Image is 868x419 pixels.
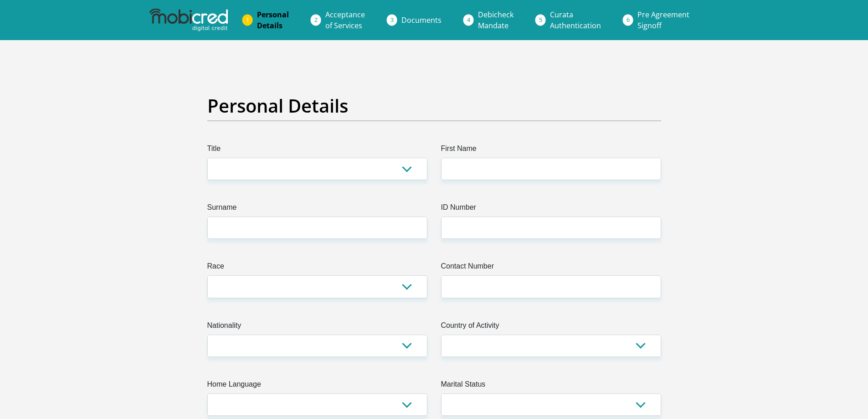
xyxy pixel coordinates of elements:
[471,5,521,35] a: DebicheckMandate
[441,143,661,158] label: First Name
[207,202,427,217] label: Surname
[318,5,372,35] a: Acceptanceof Services
[478,10,514,31] span: Debicheck Mandate
[149,9,228,31] img: mobicred logo
[207,379,427,393] label: Home Language
[441,379,661,393] label: Marital Status
[401,15,442,25] span: Documents
[441,217,661,239] input: ID Number
[207,143,427,158] label: Title
[637,10,689,31] span: Pre Agreement Signoff
[257,10,289,31] span: Personal Details
[441,261,661,275] label: Contact Number
[207,217,427,239] input: Surname
[630,5,697,35] a: Pre AgreementSignoff
[441,320,661,335] label: Country of Activity
[441,202,661,217] label: ID Number
[441,158,661,180] input: First Name
[207,95,661,117] h2: Personal Details
[250,5,296,35] a: PersonalDetails
[550,10,601,31] span: Curata Authentication
[543,5,608,35] a: CurataAuthentication
[441,275,661,298] input: Contact Number
[325,10,365,31] span: Acceptance of Services
[207,261,427,275] label: Race
[394,11,449,29] a: Documents
[207,320,427,335] label: Nationality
